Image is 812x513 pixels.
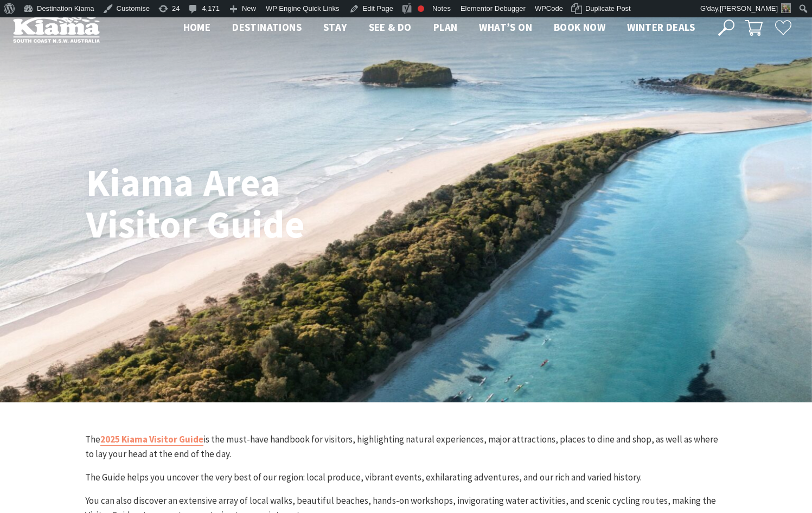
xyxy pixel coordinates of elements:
nav: Main Menu [172,19,706,37]
span: Winter Deals [627,21,695,34]
a: 2025 Kiama Visitor Guide [100,433,203,446]
span: Plan [433,21,458,34]
span: What’s On [479,21,532,34]
span: Destinations [232,21,302,34]
h1: Kiama Area Visitor Guide [86,162,393,245]
span: [PERSON_NAME] [720,4,778,12]
p: The is the must-have handbook for visitors, highlighting natural experiences, major attractions, ... [85,432,727,461]
img: Kiama Logo [13,13,100,43]
span: Book now [554,21,605,34]
span: See & Do [369,21,412,34]
span: Stay [323,21,347,34]
img: Theresa-Mullan-1-30x30.png [781,3,791,13]
p: The Guide helps you uncover the very best of our region: local produce, vibrant events, exhilarat... [85,470,727,485]
span: Home [183,21,211,34]
div: Focus keyphrase not set [418,5,424,12]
